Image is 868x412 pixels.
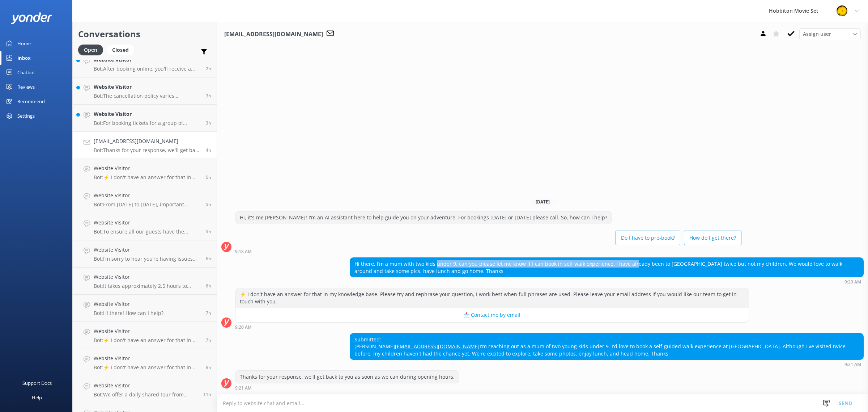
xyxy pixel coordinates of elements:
div: Inbox [17,51,31,65]
span: Sep 13 2025 09:52am (UTC +12:00) Pacific/Auckland [206,120,211,126]
h4: Website Visitor [94,110,200,118]
span: Sep 13 2025 08:32am (UTC +12:00) Pacific/Auckland [206,174,211,180]
a: Website VisitorBot:For booking tickets for a group of university students, please contact the tea... [73,105,217,132]
p: Bot: ⚡ I don't have an answer for that in my knowledge base. Please try and rephrase your questio... [94,364,200,371]
span: Sep 13 2025 08:25am (UTC +12:00) Pacific/Auckland [206,201,211,207]
a: Website VisitorBot:I’m sorry to hear you’re having issues booking online! If you’d like to speak ... [73,240,217,268]
h4: Website Visitor [94,56,200,64]
div: ⚡ I don't have an answer for that in my knowledge base. Please try and rephrase your question, I ... [235,288,749,307]
div: Thanks for your response, we'll get back to you as soon as we can during opening hours. [235,371,459,383]
span: Sep 13 2025 08:01am (UTC +12:00) Pacific/Auckland [206,228,211,235]
div: Sep 13 2025 09:21am (UTC +12:00) Pacific/Auckland [350,362,864,367]
strong: 9:20 AM [235,325,252,329]
h4: Website Visitor [94,354,200,362]
h4: Website Visitor [94,246,200,254]
span: [DATE] [531,199,554,205]
div: Sep 13 2025 09:18am (UTC +12:00) Pacific/Auckland [235,249,741,254]
p: Bot: After booking online, you'll receive a confirmation email. Read it carefully and arrive at t... [94,66,200,72]
div: Help [32,390,42,405]
a: [EMAIL_ADDRESS][DOMAIN_NAME]Bot:Thanks for your response, we'll get back to you as soon as we can... [73,132,217,159]
p: Bot: From [DATE] to [DATE], important maintenance and restoration work is being carried out on th... [94,201,200,208]
div: Sep 13 2025 09:20am (UTC +12:00) Pacific/Auckland [235,324,749,329]
h2: Conversations [78,27,211,41]
h4: Website Visitor [94,300,163,308]
span: Sep 13 2025 09:55am (UTC +12:00) Pacific/Auckland [206,93,211,99]
img: yonder-white-logo.png [11,12,52,24]
h4: Website Visitor [94,219,200,227]
h4: Website Visitor [94,83,200,91]
div: Closed [107,45,134,55]
a: Website VisitorBot:⚡ I don't have an answer for that in my knowledge base. Please try and rephras... [73,159,217,186]
span: Sep 13 2025 06:28am (UTC +12:00) Pacific/Auckland [206,310,211,316]
a: Open [78,46,107,54]
div: Hi there, I’m a mum with two kids under 9, can you please let me know if I can book in self walk ... [350,258,863,277]
a: Website VisitorBot:To ensure all our guests have the complete experience, the only way to access ... [73,213,217,240]
p: Bot: The cancellation policy varies depending on the tour product booked: - Hobbiton Movie Set to... [94,93,200,99]
h4: [EMAIL_ADDRESS][DOMAIN_NAME] [94,137,200,145]
h4: Website Visitor [94,164,200,172]
h4: Website Visitor [94,192,200,199]
a: Website VisitorBot:⚡ I don't have an answer for that in my knowledge base. Please try and rephras... [73,349,217,376]
strong: 9:18 AM [235,249,252,254]
div: Assign User [799,28,861,40]
span: Sep 13 2025 04:15am (UTC +12:00) Pacific/Auckland [206,364,211,370]
div: Support Docs [22,376,52,390]
div: Sep 13 2025 09:20am (UTC +12:00) Pacific/Auckland [350,279,864,284]
div: Recommend [17,94,45,109]
div: Open [78,45,103,55]
button: Do I have to pre-book? [616,231,680,245]
button: How do I get there? [684,231,741,245]
a: Website VisitorBot:We offer a daily shared tour from [GEOGRAPHIC_DATA] Information Centre to [GEO... [73,376,217,403]
a: Website VisitorBot:It takes approximately 2.5 hours to drive from [GEOGRAPHIC_DATA] to [GEOGRAPHI... [73,268,217,295]
p: Bot: To ensure all our guests have the complete experience, the only way to access the Hobbiton M... [94,228,200,235]
div: Reviews [17,80,35,94]
div: Settings [17,109,35,123]
p: Bot: ⚡ I don't have an answer for that in my knowledge base. Please try and rephrase your questio... [94,337,200,344]
img: 34-1718678798.png [837,5,847,16]
a: [EMAIL_ADDRESS][DOMAIN_NAME] [395,343,480,350]
div: Sep 13 2025 09:21am (UTC +12:00) Pacific/Auckland [235,385,459,390]
a: Closed [107,46,138,54]
span: Sep 13 2025 07:21am (UTC +12:00) Pacific/Auckland [206,283,211,289]
p: Bot: For booking tickets for a group of university students, please contact the team at [EMAIL_AD... [94,120,200,126]
strong: 9:20 AM [844,280,861,284]
h3: [EMAIL_ADDRESS][DOMAIN_NAME] [224,30,323,39]
p: Bot: Hi there! How can I help? [94,310,163,316]
span: Assign user [803,30,831,38]
a: Website VisitorBot:⚡ I don't have an answer for that in my knowledge base. Please try and rephras... [73,322,217,349]
span: Sep 13 2025 10:49am (UTC +12:00) Pacific/Auckland [206,66,211,72]
h4: Website Visitor [94,273,200,281]
div: Submitted: [PERSON_NAME] I'm reaching out as a mum of two young kids under 9. I'd love to book a ... [350,333,863,360]
a: Website VisitorBot:The cancellation policy varies depending on the tour product booked: - Hobbito... [73,77,217,105]
h4: Website Visitor [94,382,198,390]
p: Bot: Thanks for your response, we'll get back to you as soon as we can during opening hours. [94,147,200,154]
span: Sep 13 2025 07:28am (UTC +12:00) Pacific/Auckland [206,256,211,262]
p: Bot: We offer a daily shared tour from [GEOGRAPHIC_DATA] Information Centre to [GEOGRAPHIC_DATA] ... [94,391,198,398]
p: Bot: ⚡ I don't have an answer for that in my knowledge base. Please try and rephrase your questio... [94,174,200,181]
a: Website VisitorBot:After booking online, you'll receive a confirmation email. Read it carefully a... [73,50,217,77]
strong: 9:21 AM [844,362,861,367]
span: Sep 13 2025 06:27am (UTC +12:00) Pacific/Auckland [206,337,211,343]
p: Bot: I’m sorry to hear you’re having issues booking online! If you’d like to speak to a person on... [94,256,200,262]
span: Sep 13 2025 01:46am (UTC +12:00) Pacific/Auckland [203,391,211,398]
strong: 9:21 AM [235,386,252,390]
div: Hi, it's me [PERSON_NAME]! I'm an AI assistant here to help guide you on your adventure. For book... [235,211,612,224]
a: Website VisitorBot:Hi there! How can I help?7h [73,295,217,322]
div: Chatbot [17,65,35,80]
a: Website VisitorBot:From [DATE] to [DATE], important maintenance and restoration work is being car... [73,186,217,213]
p: Bot: It takes approximately 2.5 hours to drive from [GEOGRAPHIC_DATA] to [GEOGRAPHIC_DATA] Movie ... [94,283,200,289]
button: 📩 Contact me by email [235,308,749,322]
h4: Website Visitor [94,327,200,335]
span: Sep 13 2025 09:21am (UTC +12:00) Pacific/Auckland [206,147,211,153]
div: Home [17,36,31,51]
